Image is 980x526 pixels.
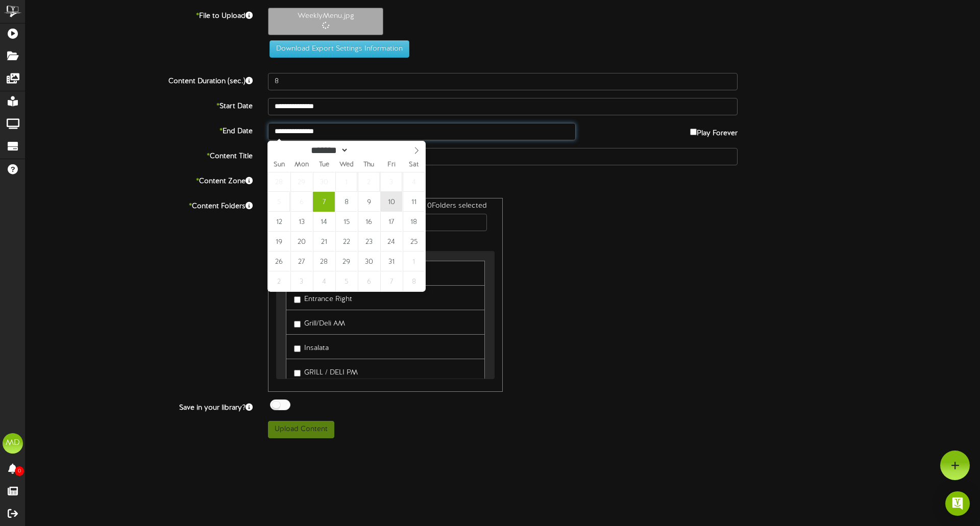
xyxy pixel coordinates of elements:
span: October 19, 2025 [268,232,290,252]
span: October 9, 2025 [358,192,380,212]
label: Play Forever [690,123,738,139]
span: October 14, 2025 [313,212,335,232]
span: October 7, 2025 [313,192,335,212]
span: October 11, 2025 [403,192,425,212]
label: Grill/Deli AM [294,315,345,329]
span: October 30, 2025 [358,252,380,271]
label: Content Duration (sec.) [18,73,260,87]
span: Tue [313,162,335,168]
span: October 25, 2025 [403,232,425,252]
span: November 8, 2025 [403,271,425,291]
span: November 3, 2025 [290,271,312,291]
span: October 4, 2025 [403,172,425,192]
span: November 1, 2025 [403,252,425,271]
input: Entrance Right [294,296,301,303]
div: Open Intercom Messenger [945,491,970,516]
div: MD [3,433,23,454]
span: October 18, 2025 [403,212,425,232]
span: Sat [403,162,425,168]
span: October 26, 2025 [268,252,290,271]
span: October 31, 2025 [380,252,402,271]
span: November 7, 2025 [380,271,402,291]
a: Download Export Settings Information [264,45,409,53]
label: File to Upload [18,8,260,21]
span: September 28, 2025 [268,172,290,192]
input: Title of this Content [268,148,738,165]
label: Insalata [294,340,329,354]
span: October 20, 2025 [290,232,312,252]
input: Play Forever [690,129,697,135]
span: October 1, 2025 [335,172,357,192]
label: Save in your library? [18,399,260,413]
span: September 29, 2025 [290,172,312,192]
span: October 23, 2025 [358,232,380,252]
span: Thu [358,162,380,168]
span: Wed [335,162,358,168]
input: Grill/Deli AM [294,321,301,328]
input: Insalata [294,345,301,352]
span: October 16, 2025 [358,212,380,232]
span: October 13, 2025 [290,212,312,232]
span: Sun [268,162,290,168]
span: October 6, 2025 [290,192,312,212]
span: October 27, 2025 [290,252,312,271]
label: End Date [18,123,260,137]
span: October 29, 2025 [335,252,357,271]
span: October 12, 2025 [268,212,290,232]
button: Upload Content [268,421,334,438]
label: Content Zone [18,173,260,187]
span: September 30, 2025 [313,172,335,192]
button: Download Export Settings Information [269,40,409,58]
label: Entrance Right [294,291,352,305]
span: October 24, 2025 [380,232,402,252]
span: October 8, 2025 [335,192,357,212]
span: October 17, 2025 [380,212,402,232]
label: Start Date [18,98,260,112]
span: Fri [380,162,403,168]
span: November 5, 2025 [335,271,357,291]
span: October 15, 2025 [335,212,357,232]
span: November 4, 2025 [313,271,335,291]
input: GRILL / DELI PM [294,370,301,377]
label: Content Title [18,148,260,162]
label: GRILL / DELI PM [294,364,358,378]
span: October 5, 2025 [268,192,290,212]
span: October 28, 2025 [313,252,335,271]
label: Content Folders [18,198,260,212]
span: October 21, 2025 [313,232,335,252]
input: Year [349,145,385,156]
span: 0 [15,466,24,476]
span: October 10, 2025 [380,192,402,212]
span: October 3, 2025 [380,172,402,192]
span: November 2, 2025 [268,271,290,291]
span: October 2, 2025 [358,172,380,192]
span: November 6, 2025 [358,271,380,291]
span: October 22, 2025 [335,232,357,252]
span: Mon [290,162,313,168]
